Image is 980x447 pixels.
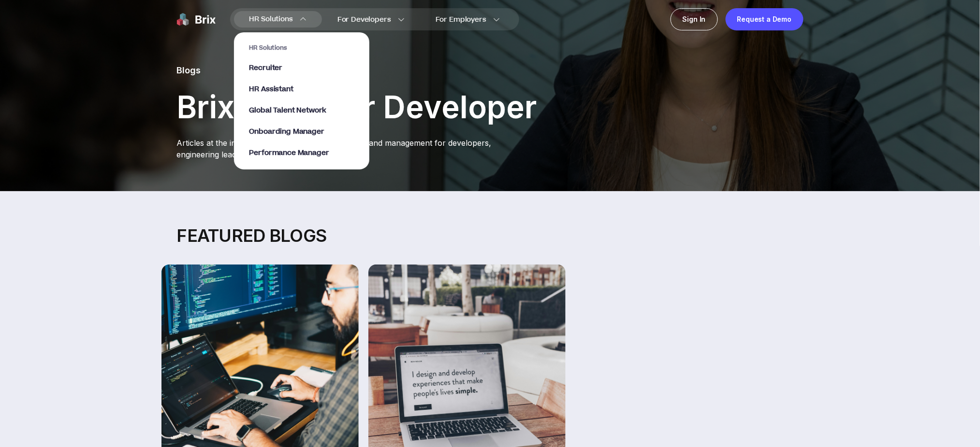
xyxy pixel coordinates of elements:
[249,84,293,94] span: HR Assistant
[671,8,718,30] a: Sign In
[249,126,324,137] span: Onboarding Manager
[249,148,329,158] span: Performance Manager
[249,127,354,137] a: Onboarding Manager
[436,14,486,25] span: For Employers
[161,226,819,245] p: FEATURED BLOGS
[249,63,354,73] a: Recruiter
[177,93,537,122] p: Brix blogs for Developer
[177,137,537,160] p: Articles at the intersection of technology, upskilling, and management for developers, engineerin...
[249,12,293,27] span: HR Solutions
[249,63,283,73] span: Recruiter
[249,106,354,115] a: Global Talent Network
[249,84,354,94] a: HR Assistant
[249,105,327,115] span: Global Talent Network
[726,8,804,30] a: Request a Demo
[177,64,537,77] p: Blogs
[249,44,354,52] span: HR Solutions
[249,148,354,158] a: Performance Manager
[337,14,391,25] span: For Developers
